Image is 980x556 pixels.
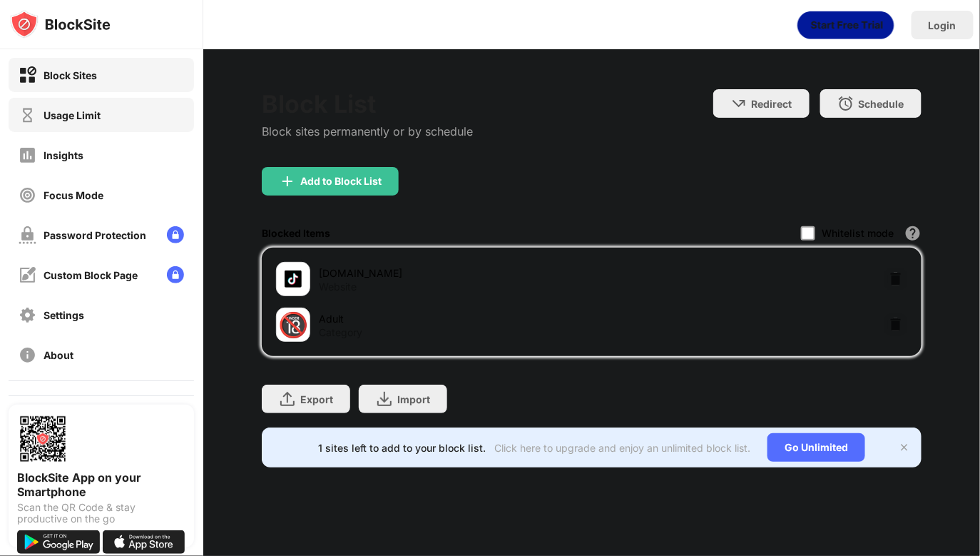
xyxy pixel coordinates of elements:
div: Import [397,393,430,405]
div: Export [300,393,333,405]
img: block-on.svg [19,66,36,84]
img: customize-block-page-off.svg [19,266,36,284]
img: x-button.svg [899,442,910,453]
img: time-usage-off.svg [19,106,36,124]
div: Schedule [859,98,904,110]
div: 1 sites left to add to your block list. [318,442,486,454]
div: Insights [44,149,83,161]
img: logo-blocksite.svg [10,10,111,39]
div: animation [797,11,894,39]
img: insights-off.svg [19,146,36,164]
img: about-off.svg [19,346,36,364]
div: Password Protection [44,229,146,241]
img: get-it-on-google-play.svg [17,530,100,554]
div: Adult [319,311,591,326]
div: About [44,349,73,361]
div: Whitelist mode [822,227,894,239]
div: Add to Block List [300,176,382,187]
div: Settings [44,309,84,321]
div: Blocked Items [262,227,330,239]
div: [DOMAIN_NAME] [319,266,591,280]
img: lock-menu.svg [167,226,184,243]
img: focus-off.svg [19,186,36,204]
div: Login [929,19,956,31]
div: Block sites permanently or by schedule [262,124,473,138]
div: BlockSite App on your Smartphone [17,470,185,499]
div: Scan the QR Code & stay productive on the go [17,502,185,525]
img: settings-off.svg [19,306,36,324]
div: Category [319,326,362,339]
div: Usage Limit [44,109,101,121]
img: password-protection-off.svg [19,226,36,244]
div: Click here to upgrade and enjoy an unlimited block list. [494,442,750,454]
div: Go Unlimited [767,433,865,462]
img: download-on-the-app-store.svg [103,530,185,554]
div: Custom Block Page [44,269,138,281]
div: Block Sites [44,69,97,81]
div: Website [319,280,357,293]
div: Redirect [752,98,792,110]
img: options-page-qr-code.png [17,413,68,465]
img: lock-menu.svg [167,266,184,283]
div: 🔞 [278,310,308,340]
div: Focus Mode [44,189,103,201]
img: favicons [285,271,302,288]
div: Block List [262,89,473,118]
